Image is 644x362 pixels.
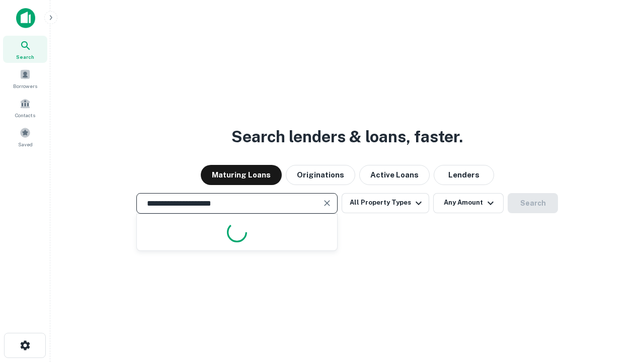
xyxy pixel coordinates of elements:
[3,65,47,92] a: Borrowers
[201,165,282,185] button: Maturing Loans
[433,193,504,213] button: Any Amount
[13,82,37,90] span: Borrowers
[18,140,33,148] span: Saved
[434,165,494,185] button: Lenders
[3,94,47,121] a: Contacts
[231,125,463,149] h3: Search lenders & loans, faster.
[320,196,334,210] button: Clear
[594,282,644,330] iframe: Chat Widget
[359,165,430,185] button: Active Loans
[3,123,47,150] a: Saved
[3,36,47,63] a: Search
[15,111,35,119] span: Contacts
[286,165,355,185] button: Originations
[16,53,34,61] span: Search
[16,8,35,28] img: capitalize-icon.png
[342,193,429,213] button: All Property Types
